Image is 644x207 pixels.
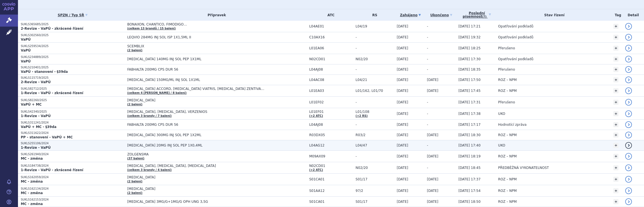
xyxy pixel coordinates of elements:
[498,177,517,181] span: ROZ – NPM
[458,46,481,50] span: [DATE] 18:25
[397,24,408,28] span: [DATE]
[21,198,124,202] p: SUKLS162153/2024
[498,46,515,50] span: Přerušeno
[127,68,268,71] span: FABHALTA 200MG CPS DUR 56
[21,180,43,183] strong: MC - změna
[127,91,186,94] a: (celkem 4 [PERSON_NAME] / 8 balení)
[613,122,618,127] a: +
[21,27,83,31] strong: 2-Revize - VaPÚ - zkrácené řízení
[427,189,439,193] span: [DATE]
[498,154,517,158] span: ROZ – NPM
[613,46,618,51] a: +
[127,180,142,183] a: (2 balení)
[309,46,353,50] span: L01EA06
[498,112,505,116] span: UKO
[309,110,353,114] span: L01EF01
[21,168,83,172] strong: 1-Revize - VaPÚ - zkrácené řízení
[613,88,618,93] a: +
[458,100,481,104] span: [DATE] 17:31
[427,200,439,204] span: [DATE]
[21,135,73,139] strong: PP - stanovení - VaPÚ + MC
[21,157,43,161] strong: MC - změna
[498,166,549,170] span: PŘEDBĚŽNÁ VYKONATELNOST
[613,35,618,40] a: +
[613,100,618,105] a: +
[21,175,124,179] p: SUKLS162059/2024
[127,164,268,168] span: [MEDICAL_DATA], [MEDICAL_DATA], [MEDICAL_DATA]
[498,133,517,137] span: ROZ – NPM
[127,152,268,156] span: ZOLGENSMA
[427,100,428,104] span: -
[21,164,124,168] p: SUKLS184738/2024
[21,70,68,74] strong: VaPÚ - stanovení - §39da
[427,166,428,170] span: -
[124,9,306,21] th: Přípravek
[613,177,618,182] a: +
[309,57,353,61] span: N02CD01
[397,68,408,71] span: [DATE]
[356,177,394,181] span: S01/17
[21,91,83,95] strong: 1-Revize - VaPÚ - zkrácené řízení
[613,24,618,29] a: +
[309,133,353,137] span: R03DX05
[127,187,268,191] span: [MEDICAL_DATA]
[21,55,124,59] p: SUKLS234889/2025
[625,153,632,160] a: detail
[397,112,408,116] span: [DATE]
[127,78,268,82] span: [MEDICAL_DATA] 150MG/ML INJ SOL 1X1ML
[458,112,481,116] span: [DATE] 17:38
[356,35,394,39] span: -
[356,166,394,170] span: N02/20
[356,57,394,61] span: N02/20
[613,67,618,72] a: +
[625,142,632,149] a: detail
[309,154,353,158] span: M09AX09
[356,133,394,137] span: R03/2
[427,11,456,19] a: Ukončeno
[397,78,408,82] span: [DATE]
[611,9,622,21] th: Tag
[21,103,42,106] strong: VaPÚ + MC
[397,89,408,93] span: [DATE]
[397,57,408,61] span: [DATE]
[482,15,487,18] abbr: (?)
[613,143,618,148] a: +
[613,154,618,159] a: +
[356,24,394,28] span: L04/19
[21,80,51,84] strong: 2-Revize - VaPÚ
[427,177,439,181] span: [DATE]
[458,166,481,170] span: [DATE] 18:45
[495,9,611,21] th: Stav řízení
[498,24,533,28] span: Opatřování podkladů
[625,76,632,83] a: detail
[309,164,353,168] span: N02CD01
[127,191,142,194] a: (2 balení)
[21,87,124,91] p: SUKLS82712/2025
[309,78,353,82] span: L04AC08
[309,143,353,147] span: L04AG12
[622,9,644,21] th: Detail
[127,110,268,114] span: [MEDICAL_DATA], [MEDICAL_DATA], VERZENIOS
[309,68,353,71] span: L04AJ08
[21,191,43,195] strong: MC - změna
[498,100,515,104] span: Přerušeno
[427,57,428,61] span: -
[498,89,517,93] span: ROZ – NPM
[356,78,394,82] span: L04/21
[625,45,632,52] a: detail
[397,189,408,193] span: [DATE]
[458,177,481,181] span: [DATE] 17:37
[356,143,394,147] span: L04/47
[458,68,481,71] span: [DATE] 18:35
[21,114,51,118] strong: 1-Revize - VaPÚ
[309,24,353,28] span: L04AE01
[498,68,515,71] span: Přerušeno
[127,168,172,171] a: (celkem 3 brandy / 4 balení)
[397,46,408,50] span: [DATE]
[458,9,495,21] a: Poslednípísemnost(?)
[21,44,124,48] p: SUKLS259534/2025
[356,154,394,158] span: -
[21,11,124,19] a: SPZN / Typ SŘ
[458,200,481,204] span: [DATE] 18:50
[356,189,394,193] span: 97/2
